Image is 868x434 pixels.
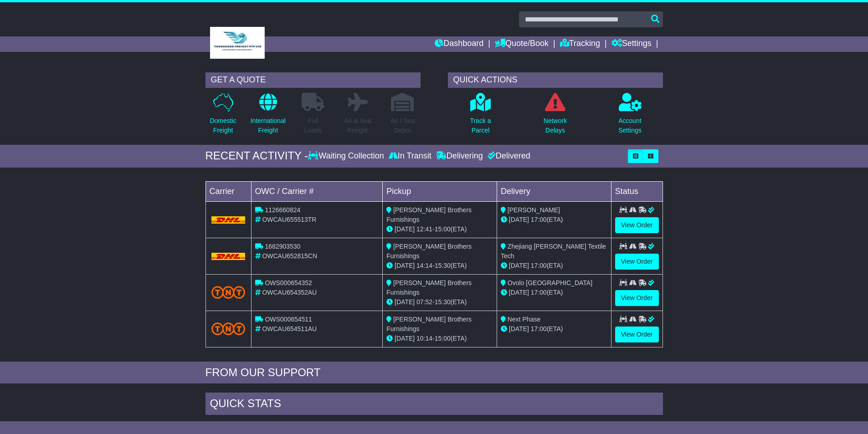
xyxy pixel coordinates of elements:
[386,334,493,343] div: - (ETA)
[531,216,547,223] span: 17:00
[344,116,371,135] p: Air & Sea Freight
[531,262,547,269] span: 17:00
[615,254,659,270] a: View Order
[251,116,286,135] p: International Freight
[495,36,549,52] a: Quote/Book
[386,206,472,223] span: [PERSON_NAME] Brothers Furnishings
[390,116,415,135] p: Air / Sea Depot
[615,290,659,306] a: View Order
[205,393,663,417] div: Quick Stats
[501,261,607,271] div: (ETA)
[416,225,432,233] span: 12:41
[395,298,415,306] span: [DATE]
[448,72,663,88] div: QUICK ACTIONS
[435,262,451,269] span: 15:30
[383,181,497,201] td: Pickup
[205,366,663,379] div: FROM OUR SUPPORT
[434,151,485,161] div: Delivering
[497,181,611,201] td: Delivery
[501,215,607,225] div: (ETA)
[416,298,432,306] span: 07:52
[386,261,493,271] div: - (ETA)
[395,225,415,233] span: [DATE]
[501,243,606,260] span: Zhejiang [PERSON_NAME] Textile Tech
[435,225,451,233] span: 15:00
[262,216,316,223] span: OWCAU655513TR
[611,181,663,201] td: Status
[615,217,659,233] a: View Order
[210,116,236,135] p: Domestic Freight
[386,316,472,332] span: [PERSON_NAME] Brothers Furnishings
[509,325,529,332] span: [DATE]
[205,72,421,88] div: GET A QUOTE
[262,289,317,296] span: OWCAU654352AU
[508,206,560,214] span: [PERSON_NAME]
[209,92,236,140] a: DomesticFreight
[469,92,491,140] a: Track aParcel
[211,322,246,335] img: TNT_Domestic.png
[395,262,415,269] span: [DATE]
[615,327,659,342] a: View Order
[265,206,300,214] span: 1126660824
[205,149,308,163] div: RECENT ACTIVITY -
[265,243,300,250] span: 1682903530
[265,279,312,286] span: OWS000654352
[386,279,472,296] span: [PERSON_NAME] Brothers Furnishings
[395,335,415,342] span: [DATE]
[211,286,246,298] img: TNT_Domestic.png
[386,225,493,234] div: - (ETA)
[435,335,451,342] span: 15:00
[211,253,246,260] img: DHL.png
[302,116,324,135] p: Full Loads
[509,289,529,296] span: [DATE]
[618,92,642,140] a: AccountSettings
[308,151,386,161] div: Waiting Collection
[262,252,317,260] span: OWCAU652815CN
[435,36,483,52] a: Dashboard
[544,116,567,135] p: Network Delays
[205,181,251,201] td: Carrier
[211,216,246,224] img: DHL.png
[251,181,383,201] td: OWC / Carrier #
[509,262,529,269] span: [DATE]
[611,36,652,52] a: Settings
[501,288,607,297] div: (ETA)
[386,297,493,307] div: - (ETA)
[386,151,434,161] div: In Transit
[416,262,432,269] span: 14:14
[509,216,529,223] span: [DATE]
[265,316,312,323] span: OWS000654511
[501,324,607,334] div: (ETA)
[531,289,547,296] span: 17:00
[470,116,491,135] p: Track a Parcel
[250,92,286,140] a: InternationalFreight
[262,325,317,332] span: OWCAU654511AU
[508,316,540,323] span: Next Phase
[508,279,592,286] span: Ovolo [GEOGRAPHIC_DATA]
[560,36,600,52] a: Tracking
[531,325,547,332] span: 17:00
[435,298,451,306] span: 15:30
[416,335,432,342] span: 10:14
[543,92,567,140] a: NetworkDelays
[618,116,642,135] p: Account Settings
[485,151,530,161] div: Delivered
[386,243,472,260] span: [PERSON_NAME] Brothers Furnishings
